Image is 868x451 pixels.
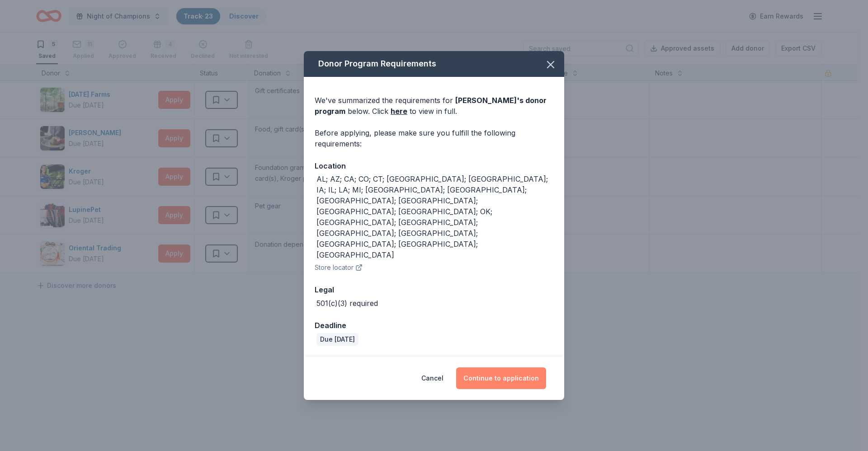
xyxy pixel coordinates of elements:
div: We've summarized the requirements for below. Click to view in full. [315,95,553,117]
div: AL; AZ; CA; CO; CT; [GEOGRAPHIC_DATA]; [GEOGRAPHIC_DATA]; IA; IL; LA; MI; [GEOGRAPHIC_DATA]; [GEO... [316,174,553,260]
div: Donor Program Requirements [304,51,564,77]
div: Before applying, please make sure you fulfill the following requirements: [315,127,553,149]
button: Cancel [421,367,443,389]
div: 501(c)(3) required [316,298,378,309]
div: Location [315,160,553,172]
div: Deadline [315,319,553,331]
div: Legal [315,284,553,296]
div: Due [DATE] [316,333,359,346]
button: Continue to application [456,367,546,389]
button: Store locator [315,262,363,273]
a: here [391,106,407,117]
